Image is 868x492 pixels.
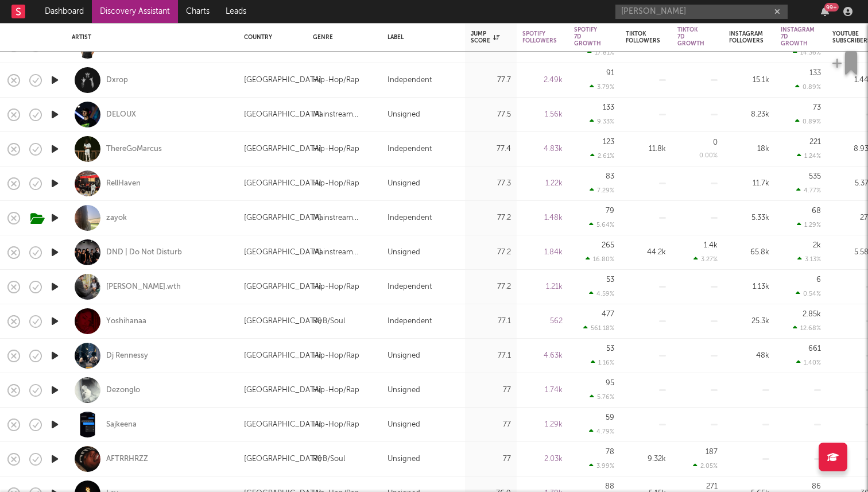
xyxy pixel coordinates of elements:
[522,73,563,87] div: 2.49k
[106,75,128,86] a: Dxrop
[589,428,614,435] div: 4.79 %
[606,173,614,180] div: 83
[606,276,614,284] div: 53
[796,290,821,297] div: 0.54 %
[106,454,148,464] a: AFTRRHRZZ
[244,142,321,156] div: [GEOGRAPHIC_DATA]
[587,49,614,56] div: 17.81 %
[471,142,511,156] div: 77.4
[824,3,839,11] div: 99 +
[797,152,821,160] div: 1.24 %
[795,118,821,125] div: 0.89 %
[706,448,718,456] div: 187
[626,246,666,259] div: 44.2k
[729,246,769,259] div: 65.8k
[313,246,376,259] div: Mainstream Electronic
[471,349,511,363] div: 77.1
[626,452,666,466] div: 9.32k
[793,324,821,332] div: 12.68 %
[615,5,788,19] input: Search for artists
[387,142,432,156] div: Independent
[781,26,815,47] div: Instagram 7D Growth
[244,73,321,87] div: [GEOGRAPHIC_DATA]
[606,448,614,456] div: 78
[106,316,146,327] div: Yoshihanaa
[812,483,821,490] div: 86
[522,315,563,328] div: 562
[795,83,821,91] div: 0.89 %
[522,30,557,44] div: Spotify Followers
[729,142,769,156] div: 18k
[797,255,821,263] div: 3.13 %
[602,242,614,249] div: 265
[693,255,718,263] div: 3.27 %
[626,30,660,44] div: Tiktok Followers
[606,207,614,215] div: 79
[522,246,563,259] div: 1.84k
[387,315,432,328] div: Independent
[583,324,614,332] div: 561.18 %
[796,187,821,194] div: 4.77 %
[244,383,321,397] div: [GEOGRAPHIC_DATA]
[72,34,227,41] div: Artist
[106,420,137,430] a: Sajkeena
[313,211,376,225] div: Mainstream Electronic
[809,138,821,146] div: 221
[606,414,614,421] div: 59
[729,30,764,44] div: Instagram Followers
[590,187,614,194] div: 7.29 %
[729,349,769,363] div: 48k
[522,280,563,294] div: 1.21k
[589,221,614,228] div: 5.64 %
[106,213,127,223] a: zayok
[590,393,614,401] div: 5.76 %
[106,282,181,292] a: [PERSON_NAME].wth
[574,26,601,47] div: Spotify 7D Growth
[106,110,136,120] div: DELOUX
[729,211,769,225] div: 5.33k
[704,242,718,249] div: 1.4k
[821,7,829,16] button: 99+
[471,30,499,44] div: Jump Score
[313,349,359,363] div: Hip-Hop/Rap
[809,173,821,180] div: 535
[812,207,821,215] div: 68
[106,247,182,258] a: DND | Do Not Disturb
[522,418,563,432] div: 1.29k
[471,315,511,328] div: 77.1
[244,108,321,122] div: [GEOGRAPHIC_DATA]
[471,211,511,225] div: 77.2
[813,104,821,111] div: 73
[313,452,345,466] div: R&B/Soul
[803,311,821,318] div: 2.85k
[244,34,296,41] div: Country
[244,246,321,259] div: [GEOGRAPHIC_DATA]
[796,359,821,366] div: 1.40 %
[106,385,140,396] a: Dezonglo
[471,108,511,122] div: 77.5
[586,255,614,263] div: 16.80 %
[471,246,511,259] div: 77.2
[699,153,718,159] div: 0.00 %
[603,138,614,146] div: 123
[602,311,614,318] div: 477
[387,177,420,191] div: Unsigned
[313,418,359,432] div: Hip-Hop/Rap
[729,73,769,87] div: 15.1k
[706,483,718,490] div: 271
[471,418,511,432] div: 77
[816,276,821,284] div: 6
[522,383,563,397] div: 1.74k
[313,73,359,87] div: Hip-Hop/Rap
[313,315,345,328] div: R&B/Soul
[589,462,614,470] div: 3.99 %
[244,452,321,466] div: [GEOGRAPHIC_DATA]
[313,383,359,397] div: Hip-Hop/Rap
[244,177,321,191] div: [GEOGRAPHIC_DATA]
[522,108,563,122] div: 1.56k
